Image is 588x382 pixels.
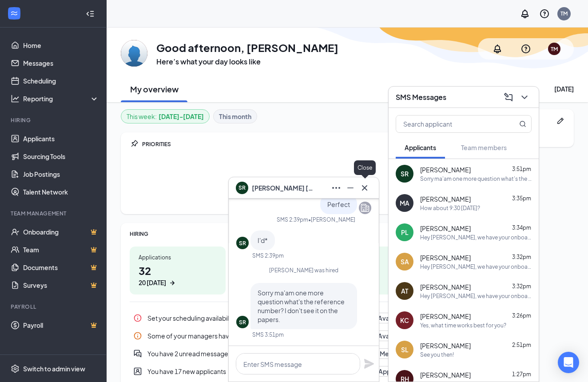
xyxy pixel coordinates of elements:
[358,348,416,359] button: Read Messages
[420,341,471,350] span: [PERSON_NAME]
[420,204,480,212] div: How about 9:30 [DATE]?
[558,352,579,373] div: Open Intercom Messenger
[130,309,432,327] a: InfoSet your scheduling availability to ensure interviews can be set upAdd AvailabilityPin
[551,45,558,53] div: TM
[130,139,139,148] svg: Pin
[11,210,97,217] div: Team Management
[219,111,251,121] b: This month
[420,322,506,329] div: Yes, what time works best for you?
[147,314,354,322] div: Set your scheduling availability to ensure interviews can be set up
[130,309,432,327] div: Set your scheduling availability to ensure interviews can be set up
[359,313,416,323] button: Add Availability
[420,312,471,321] span: [PERSON_NAME]
[258,289,345,323] span: Sorry ma'am one more question what's the reference number? I don't see it on the papers.
[23,36,99,54] a: Home
[133,367,142,376] svg: UserEntity
[420,175,532,183] div: Sorry ma'am one more question what's the reference number? I don't see it on the papers.
[512,224,531,231] span: 3:34pm
[360,203,370,213] svg: Company
[396,92,446,102] h3: SMS Messages
[11,303,97,310] div: Payroll
[142,140,432,148] div: PRIORITIES
[23,130,99,147] a: Applicants
[127,111,204,121] div: This week :
[327,200,350,208] span: Perfect
[23,241,99,259] a: TeamCrown
[512,283,531,290] span: 3:32pm
[130,230,432,238] div: HIRING
[139,254,217,261] div: Applications
[420,370,471,379] span: [PERSON_NAME]
[401,228,409,237] div: PL
[133,349,142,358] svg: DoubleChatActive
[159,111,204,121] b: [DATE] - [DATE]
[401,345,409,354] div: SL
[23,147,99,165] a: Sourcing Tools
[252,331,284,338] div: SMS 3:51pm
[130,327,432,345] a: InfoSome of your managers have not set their interview availability yetSet AvailabilityPin
[252,252,284,259] div: SMS 2:39pm
[364,358,374,369] button: Plane
[147,331,355,340] div: Some of your managers have not set their interview availability yet
[331,183,342,193] svg: Ellipses
[130,362,432,380] div: You have 17 new applicants
[23,165,99,183] a: Job Postings
[239,239,246,247] div: SR
[359,183,370,193] svg: Cross
[401,286,408,295] div: AT
[130,247,226,294] a: Applications3220 [DATE]ArrowRight
[236,267,371,274] div: [PERSON_NAME] was hired
[501,90,516,104] button: ComposeMessage
[23,54,99,72] a: Messages
[10,9,19,18] svg: WorkstreamLogo
[420,292,532,300] div: Hey [PERSON_NAME], we have your onboarding scheduled for [DATE], please make sure it is completed...
[345,254,423,261] div: New hires
[401,257,409,266] div: SA
[400,316,409,325] div: KC
[23,276,99,294] a: SurveysCrown
[512,195,531,202] span: 3:35pm
[354,160,376,175] div: Close
[130,345,432,362] div: You have 2 unread message(s) from active applicants
[139,278,166,287] div: 20 [DATE]
[168,279,177,287] svg: ArrowRight
[23,183,99,201] a: Talent Network
[554,84,574,93] div: [DATE]
[130,84,179,95] h2: My overview
[492,44,503,54] svg: Notifications
[512,254,531,260] span: 3:32pm
[343,181,358,195] button: Minimize
[512,342,531,348] span: 2:51pm
[345,263,423,287] h1: 11
[345,183,356,193] svg: Minimize
[23,364,85,373] div: Switch to admin view
[420,253,471,262] span: [PERSON_NAME]
[512,371,531,378] span: 1:27pm
[420,165,471,174] span: [PERSON_NAME]
[133,314,142,322] svg: Info
[23,259,99,276] a: DocumentsCrown
[358,181,372,195] button: Cross
[519,92,530,103] svg: ChevronDown
[23,94,99,103] div: Reporting
[156,40,338,55] h1: Good afternoon, [PERSON_NAME]
[503,92,514,103] svg: ComposeMessage
[461,143,507,151] span: Team members
[252,183,314,193] span: [PERSON_NAME] [PERSON_NAME]
[556,116,565,125] svg: Pen
[277,216,308,223] div: SMS 2:39pm
[400,199,409,207] div: MA
[11,364,20,373] svg: Settings
[147,349,352,358] div: You have 2 unread message(s) from active applicants
[308,216,355,223] span: • [PERSON_NAME]
[336,247,432,294] a: New hires115 [DATE]ArrowRight
[420,224,471,233] span: [PERSON_NAME]
[329,181,343,195] button: Ellipses
[11,116,97,124] div: Hiring
[121,40,147,67] img: Tonya Morrow
[420,234,532,241] div: Hey [PERSON_NAME], we have your onboarding scheduled for [DATE], please make sure it is completed...
[517,90,532,104] button: ChevronDown
[23,72,99,90] a: Scheduling
[11,94,20,103] svg: Analysis
[520,44,531,54] svg: QuestionInfo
